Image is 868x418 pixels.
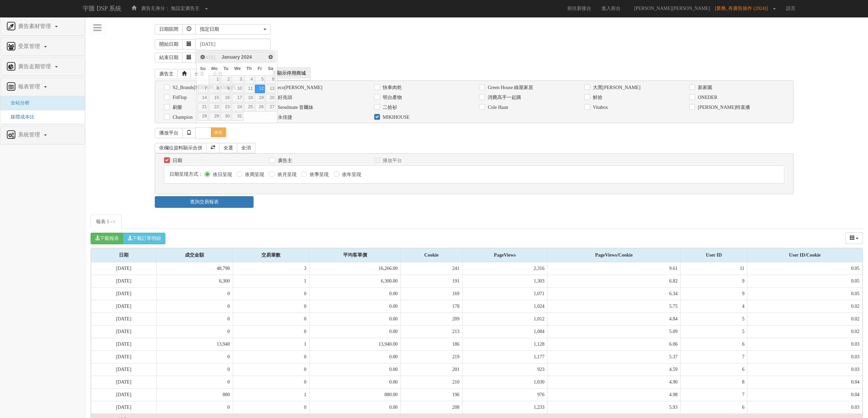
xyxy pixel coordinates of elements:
[401,376,462,388] td: 210
[309,338,401,350] td: 13,940.00
[276,114,292,121] label: 永佳捷
[171,6,200,11] span: 無設定廣告主
[462,363,547,376] td: 923
[156,401,233,414] td: 0
[309,363,401,376] td: 0.00
[276,157,292,164] label: 廣告主
[680,363,747,376] td: 6
[747,313,863,325] td: 0.02
[232,94,243,102] a: 17
[209,75,220,84] a: 1
[310,248,401,262] div: 平均客單價
[91,215,122,229] a: 報表 1 -
[381,104,397,111] label: 二拾衫
[401,275,462,287] td: 191
[156,262,233,275] td: 48,798
[309,401,401,414] td: 0.00
[112,218,116,226] button: Close
[401,287,462,300] td: 169
[547,376,680,388] td: 4.90
[211,66,217,71] span: Monday
[156,376,233,388] td: 0
[157,248,233,262] div: 成交金額
[309,300,401,313] td: 0.00
[156,363,233,376] td: 0
[5,130,80,141] a: 系統管理
[241,54,252,60] span: 2024
[747,401,863,414] td: 0.03
[680,262,747,275] td: 11
[747,300,863,313] td: 0.02
[244,85,254,93] a: 11
[401,262,462,275] td: 241
[211,128,226,137] span: 收合
[233,376,309,388] td: 0
[221,85,231,93] a: 9
[845,232,863,244] button: columns
[112,218,116,226] span: ×
[276,94,292,101] label: 好兆頭
[276,171,297,178] label: 依月呈現
[16,23,54,29] span: 廣告素材管理
[91,287,157,300] td: [DATE]
[91,248,156,262] div: 日期
[233,350,309,363] td: 0
[171,94,187,101] label: FitFlop
[547,388,680,401] td: 4.98
[232,75,243,84] a: 3
[233,388,309,401] td: 1
[381,157,402,164] label: 播放平台
[715,6,771,11] span: [業務_有廣告操作 (2024)]
[747,275,863,287] td: 0.05
[198,53,207,61] a: Prev
[401,388,462,401] td: 196
[255,94,265,102] a: 19
[233,338,309,350] td: 1
[156,313,233,325] td: 0
[309,313,401,325] td: 0.00
[171,84,236,91] label: S2_Brands[PERSON_NAME]氏
[91,388,157,401] td: [DATE]
[381,84,402,91] label: 快車肉乾
[5,114,35,119] a: 媒體成本比
[91,363,157,376] td: [DATE]
[171,104,182,111] label: 刷樂
[209,85,220,93] a: 8
[486,104,508,111] label: Cole Haan
[268,66,273,71] span: Saturday
[696,94,717,101] label: ONEDER
[309,388,401,401] td: 880.00
[401,363,462,376] td: 201
[198,112,208,121] a: 28
[233,262,309,275] td: 3
[462,325,547,338] td: 1,084
[401,350,462,363] td: 219
[547,287,680,300] td: 6.34
[209,112,220,121] a: 29
[401,325,462,338] td: 213
[486,84,533,91] label: Green House 綠屋家居
[267,53,275,61] a: Next
[547,275,680,287] td: 6.82
[233,300,309,313] td: 0
[5,61,80,72] a: 廣告走期管理
[91,401,157,414] td: [DATE]
[266,85,276,93] a: 13
[156,350,233,363] td: 0
[221,112,231,121] a: 30
[211,171,232,178] label: 依日呈現
[547,350,680,363] td: 5.37
[680,313,747,325] td: 5
[233,325,309,338] td: 0
[486,94,521,101] label: 消費高手一起購
[16,63,54,69] span: 廣告走期管理
[462,313,547,325] td: 1,012
[16,84,43,89] span: 報表管理
[276,104,314,111] label: Seoulmate 首爾妹
[190,69,209,79] a: 全選
[156,338,233,350] td: 13,940
[233,363,309,376] td: 0
[200,54,205,60] span: Prev
[195,24,271,34] button: 指定日期
[309,325,401,338] td: 0.00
